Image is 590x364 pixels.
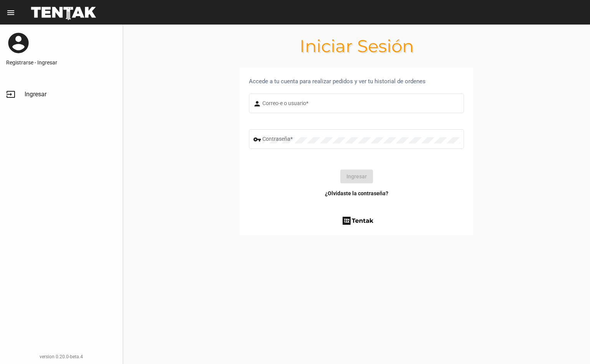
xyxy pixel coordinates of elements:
[6,8,15,17] mat-icon: menu
[123,40,590,52] h1: Iniciar Sesión
[6,59,116,66] a: Registrarse - Ingresar
[6,353,116,361] div: version 0.20.0-beta.4
[341,216,375,226] img: tentak-firm.png
[6,31,31,55] mat-icon: account_circle
[6,90,15,99] mat-icon: input
[253,135,262,144] mat-icon: vpn_key
[340,170,373,183] button: Ingresar
[325,189,388,197] a: ¿Olvidaste la contraseña?
[253,99,262,109] mat-icon: person
[25,91,46,98] span: Ingresar
[249,77,464,86] div: Accede a tu cuenta para realizar pedidos y ver tu historial de ordenes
